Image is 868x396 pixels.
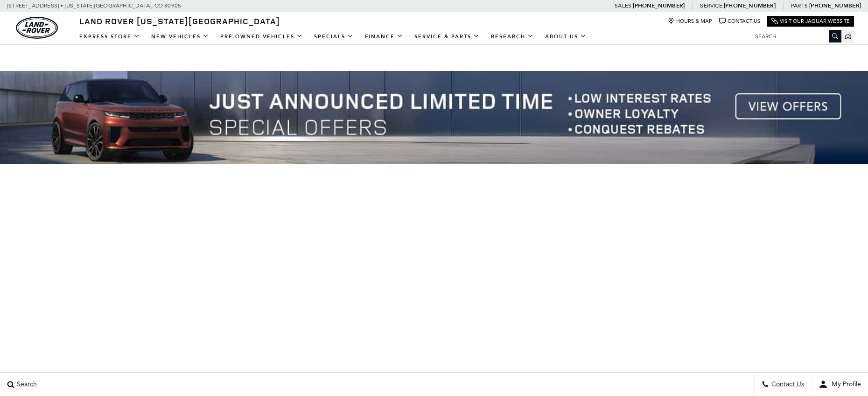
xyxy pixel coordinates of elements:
img: Land Rover [16,17,58,39]
span: Search [14,381,37,389]
a: Pre-Owned Vehicles [215,28,308,45]
a: Contact Us [719,18,760,25]
span: Parts [791,2,808,9]
a: Land Rover [US_STATE][GEOGRAPHIC_DATA] [74,15,286,27]
a: [PHONE_NUMBER] [633,2,685,9]
span: Service [700,2,722,9]
button: user-profile-menu [812,373,868,396]
a: Service & Parts [409,28,485,45]
a: [PHONE_NUMBER] [809,2,861,9]
span: Sales [615,2,631,9]
a: [PHONE_NUMBER] [724,2,776,9]
span: Contact Us [769,381,804,389]
span: My Profile [828,381,861,389]
a: About Us [539,28,592,45]
span: Land Rover [US_STATE][GEOGRAPHIC_DATA] [79,15,280,27]
a: New Vehicles [146,28,215,45]
input: Search [748,31,841,42]
a: Visit Our Jaguar Website [771,18,850,25]
nav: Main Navigation [74,28,592,45]
a: Research [485,28,539,45]
a: Finance [359,28,409,45]
a: [STREET_ADDRESS] • [US_STATE][GEOGRAPHIC_DATA], CO 80905 [7,2,181,9]
a: Hours & Map [668,18,712,25]
a: EXPRESS STORE [74,28,146,45]
a: Specials [308,28,359,45]
a: land-rover [16,17,58,39]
